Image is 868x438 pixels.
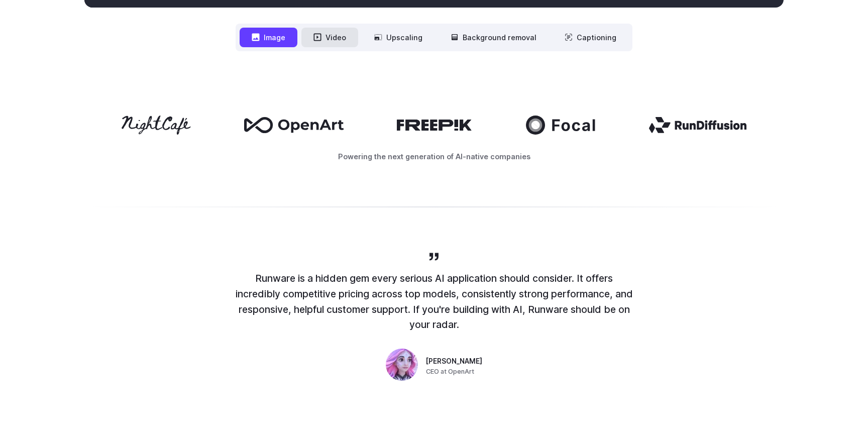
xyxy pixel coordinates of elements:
button: Video [301,28,358,47]
p: Powering the next generation of AI-native companies [84,151,784,162]
span: [PERSON_NAME] [426,356,482,367]
p: Runware is a hidden gem every serious AI application should consider. It offers incredibly compet... [233,271,635,333]
button: Background removal [439,28,549,47]
button: Upscaling [362,28,435,47]
span: CEO at OpenArt [426,367,474,377]
button: Captioning [553,28,628,47]
img: Person [386,349,418,381]
button: Image [240,28,297,47]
